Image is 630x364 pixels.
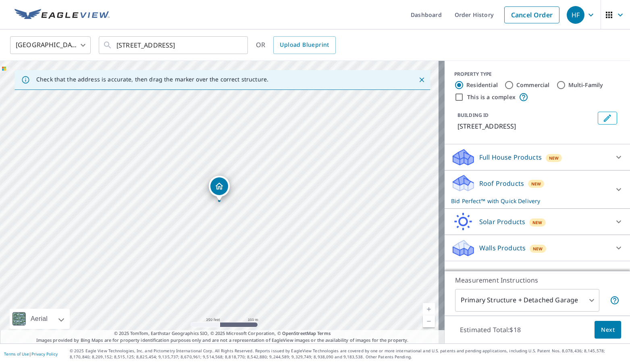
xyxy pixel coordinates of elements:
[549,155,559,161] span: New
[479,217,525,227] p: Solar Products
[454,71,620,78] div: PROPERTY TYPE
[451,174,624,205] div: Roof ProductsNewBid Perfect™ with Quick Delivery
[457,112,489,119] p: BUILDING ID
[598,112,617,125] button: Edit building 1
[273,36,335,54] a: Upload Blueprint
[70,348,626,360] p: © 2025 Eagle View Technologies, Inc. and Pictometry International Corp. All Rights Reserved. Repo...
[567,6,584,24] div: HF
[282,330,316,336] a: OpenStreetMap
[36,76,268,83] p: Check that the address is accurate, then drag the marker over the correct structure.
[504,6,559,23] a: Cancel Order
[451,212,624,231] div: Solar ProductsNew
[457,121,595,131] p: [STREET_ADDRESS]
[28,309,50,329] div: Aerial
[531,181,541,187] span: New
[455,275,620,285] p: Measurement Instructions
[516,81,550,89] label: Commercial
[116,34,231,56] input: Search by address or latitude-longitude
[451,197,609,205] p: Bid Perfect™ with Quick Delivery
[479,243,526,253] p: Walls Products
[568,81,603,89] label: Multi-Family
[423,303,435,315] a: Current Level 17, Zoom In
[423,315,435,327] a: Current Level 17, Zoom Out
[31,351,58,357] a: Privacy Policy
[209,176,230,201] div: Dropped pin, building 1, Residential property, 12799 SW 27th St Miramar, FL 33027
[114,330,331,337] span: © 2025 TomTom, Earthstar Geographics SIO, © 2025 Microsoft Corporation, ©
[15,9,110,21] img: EV Logo
[455,289,599,312] div: Primary Structure + Detached Garage
[256,36,336,54] div: OR
[479,152,542,162] p: Full House Products
[601,325,615,335] span: Next
[416,75,427,85] button: Close
[533,245,543,252] span: New
[280,40,329,50] span: Upload Blueprint
[317,330,331,336] a: Terms
[479,179,524,188] p: Roof Products
[532,219,543,226] span: New
[466,81,498,89] label: Residential
[451,148,624,167] div: Full House ProductsNew
[10,309,70,329] div: Aerial
[10,34,91,56] div: [GEOGRAPHIC_DATA]
[467,93,516,101] label: This is a complex
[4,351,29,357] a: Terms of Use
[595,321,621,339] button: Next
[451,238,624,258] div: Walls ProductsNew
[453,321,527,339] p: Estimated Total: $18
[610,295,620,305] span: Your report will include the primary structure and a detached garage if one exists.
[4,352,58,356] p: |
